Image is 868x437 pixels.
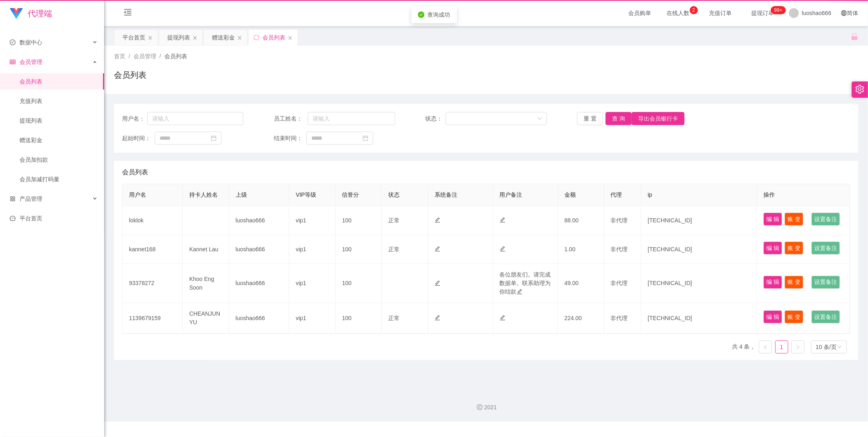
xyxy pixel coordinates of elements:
[10,59,15,65] i: 图标: table
[10,210,98,226] a: 图标: dashboard平台首页
[164,53,187,59] span: 会员列表
[763,191,775,198] span: 操作
[776,341,788,353] a: 1
[336,206,382,235] td: 100
[388,217,400,224] span: 正常
[606,112,632,125] button: 查 询
[692,6,695,14] p: 2
[236,191,247,198] span: 上级
[10,39,42,46] span: 数据中心
[748,10,778,16] span: 提现订单
[435,217,440,223] i: 图标: edit
[851,33,858,40] i: 图标: unlock
[10,195,42,202] span: 产品管理
[336,235,382,264] td: 100
[611,246,628,253] span: 非代理
[537,116,542,122] i: 图标: down
[229,206,289,235] td: luoshao666
[705,10,736,16] span: 充值订单
[288,35,293,40] i: 图标: close
[811,310,840,323] button: 设置备注
[148,35,153,40] i: 图标: close
[183,264,229,303] td: Khoo Eng Soon
[212,30,235,45] div: 赠送彩金
[763,310,782,323] button: 编 辑
[816,341,837,353] div: 10 条/页
[388,191,400,198] span: 状态
[10,59,42,65] span: 会员管理
[20,132,98,148] a: 赠送彩金
[435,246,440,252] i: 图标: edit
[28,0,52,26] h1: 代理端
[428,11,450,18] span: 查询成功
[20,171,98,187] a: 会员加减打码量
[759,340,772,354] li: 上一页
[771,6,785,14] sup: 1192
[183,303,229,334] td: CHEANJUNYU
[229,264,289,303] td: luoshao666
[10,196,15,202] i: 图标: appstore-o
[183,235,229,264] td: Kannet Lau
[435,280,440,286] i: 图标: edit
[811,276,840,289] button: 设置备注
[111,403,861,412] div: 2021
[477,404,483,410] i: 图标: copyright
[632,112,684,125] button: 导出会员银行卡
[308,112,395,125] input: 请输入
[122,167,148,177] span: 会员列表
[558,264,604,303] td: 49.00
[388,246,400,253] span: 正常
[763,213,782,226] button: 编 辑
[418,11,424,18] i: icon: check-circle
[160,53,161,59] span: /
[122,303,183,334] td: 1139679159
[289,235,336,264] td: vip1
[10,10,52,16] a: 代理端
[10,8,23,20] img: logo.9652507e.png
[611,217,628,224] span: 非代理
[289,206,336,235] td: vip1
[732,340,756,354] li: 共 4 条，
[289,303,336,334] td: vip1
[122,206,183,235] td: loklok
[785,276,803,289] button: 账 变
[192,35,197,40] i: 图标: close
[558,235,604,264] td: 1.00
[564,191,576,198] span: 金额
[114,0,142,26] i: 图标: menu-fold
[20,152,98,168] a: 会员加扣款
[129,53,130,59] span: /
[296,191,317,198] span: VIP等级
[558,303,604,334] td: 224.00
[189,191,218,198] span: 持卡人姓名
[791,340,805,354] li: 下一页
[841,10,847,16] i: 图标: global
[435,315,440,321] i: 图标: edit
[641,206,757,235] td: [TECHNICAL_ID]
[10,40,15,45] i: 图标: check-circle-o
[641,264,757,303] td: [TECHNICAL_ID]
[425,114,446,123] span: 状态：
[611,191,622,198] span: 代理
[122,134,155,143] span: 起始时间：
[114,53,125,59] span: 首页
[837,345,842,350] i: 图标: down
[500,246,505,252] i: 图标: edit
[648,191,652,198] span: ip
[336,303,382,334] td: 100
[785,310,803,323] button: 账 变
[254,35,259,40] i: 图标: sync
[20,93,98,109] a: 充值列表
[763,276,782,289] button: 编 辑
[133,53,156,59] span: 会员管理
[342,191,359,198] span: 信誉分
[785,242,803,255] button: 账 变
[690,6,698,14] sup: 2
[855,85,864,94] i: 图标: setting
[20,73,98,90] a: 会员列表
[229,235,289,264] td: luoshao666
[114,69,146,81] h1: 会员列表
[500,315,505,321] i: 图标: edit
[122,30,145,45] div: 平台首页
[796,345,800,350] i: 图标: right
